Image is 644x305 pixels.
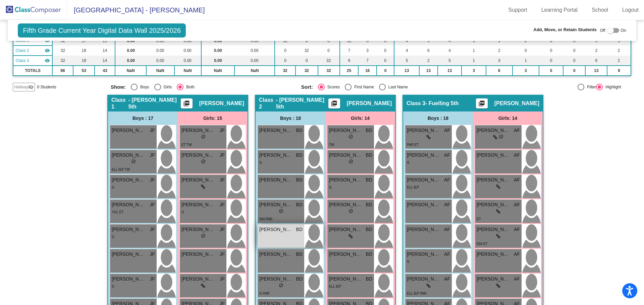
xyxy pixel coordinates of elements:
[514,276,520,283] span: AF
[477,251,510,258] span: [PERSON_NAME]
[407,127,440,134] span: [PERSON_NAME]
[296,176,303,183] span: BD
[296,66,318,76] td: 32
[112,176,145,183] span: [PERSON_NAME]
[473,111,543,125] div: Girls: 14
[259,226,293,233] span: [PERSON_NAME]
[499,134,503,139] span: do_not_disturb_alt
[201,233,206,238] span: do_not_disturb_alt
[325,111,395,125] div: Girls: 14
[358,46,376,56] td: 3
[181,143,192,147] span: ET TW
[438,46,462,56] td: 4
[181,210,184,214] span: G
[444,127,450,134] span: AF
[150,276,155,283] span: JF
[259,292,269,295] span: G PAR
[201,134,206,139] span: do_not_disturb_alt
[328,98,340,108] button: Print Students Details
[366,226,372,233] span: BD
[352,84,374,90] div: First Name
[150,251,155,258] span: JF
[617,5,644,15] a: Logout
[275,56,295,66] td: 0
[358,66,376,76] td: 16
[348,134,353,139] span: do_not_disturb_alt
[45,48,50,53] mat-icon: visibility
[377,66,394,76] td: 0
[585,66,607,76] td: 13
[340,56,359,66] td: 6
[419,66,438,76] td: 13
[407,161,410,164] span: G
[477,226,510,233] span: [PERSON_NAME]
[603,84,621,90] div: Highlight
[407,226,440,233] span: [PERSON_NAME]
[329,127,363,134] span: [PERSON_NAME]
[329,152,363,159] span: [PERSON_NAME]
[348,209,353,213] span: do_not_disturb_alt
[486,46,513,56] td: 2
[181,276,215,283] span: [PERSON_NAME]
[219,152,225,159] span: JF
[407,276,440,283] span: [PERSON_NAME]
[607,46,631,56] td: 2
[486,56,513,66] td: 3
[13,46,52,56] td: Barbara Drange - Drange 5th
[14,84,28,90] span: Hallway
[539,66,563,76] td: 0
[477,201,510,208] span: [PERSON_NAME]
[296,127,303,134] span: BD
[513,56,539,66] td: 1
[259,201,293,208] span: [PERSON_NAME]
[377,56,394,66] td: 0
[15,48,29,54] span: Class 2
[477,276,510,283] span: [PERSON_NAME]
[347,100,392,107] span: [PERSON_NAME]
[533,26,597,33] span: Add, Move, or Retain Students
[138,84,149,90] div: Boys
[18,23,186,37] span: Fifth Grade Current Year Digital Data Wall 2025/2026
[219,127,225,134] span: JF
[514,226,520,233] span: AF
[607,56,631,66] td: 2
[150,176,155,183] span: JF
[621,27,626,33] span: On
[259,152,293,159] span: [PERSON_NAME][GEOGRAPHIC_DATA]
[563,46,585,56] td: 0
[219,176,225,183] span: JF
[183,84,195,90] div: Both
[386,84,408,90] div: Last Name
[503,5,533,15] a: Support
[419,56,438,66] td: 2
[513,46,539,56] td: 0
[394,56,419,66] td: 5
[296,46,318,56] td: 32
[607,66,631,76] td: 9
[146,46,174,56] td: 0.00
[407,143,419,147] span: PAR ET
[296,152,303,159] span: BD
[296,56,318,66] td: 0
[301,84,487,90] mat-radio-group: Select an option
[181,98,193,108] button: Print Students Details
[275,66,295,76] td: 32
[514,251,520,258] span: AF
[514,152,520,159] span: AF
[301,84,313,90] span: Sort:
[146,56,174,66] td: 0.00
[329,226,363,233] span: [PERSON_NAME]
[201,46,235,56] td: 0.00
[477,217,481,221] span: ET
[407,260,410,263] span: G
[131,159,136,164] span: do_not_disturb_alt
[340,46,359,56] td: 7
[52,46,73,56] td: 32
[514,176,520,183] span: AF
[181,152,215,159] span: [PERSON_NAME]
[95,56,115,66] td: 14
[112,285,114,288] span: G
[318,66,340,76] td: 32
[115,46,146,56] td: 0.00
[256,111,325,125] div: Boys : 18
